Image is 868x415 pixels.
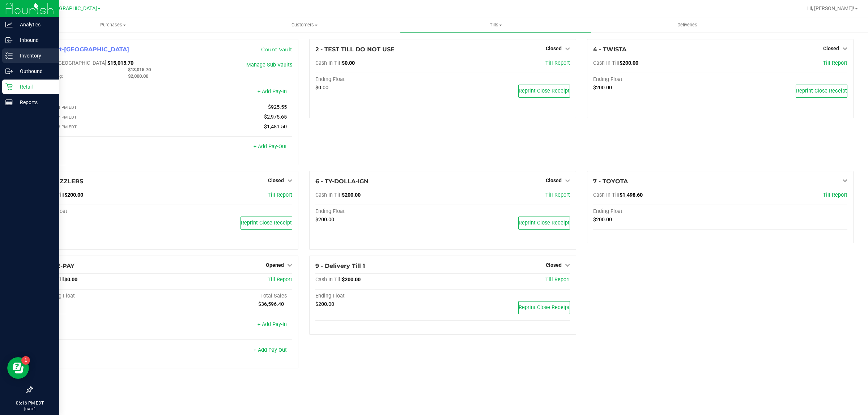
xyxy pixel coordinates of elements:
span: Closed [823,46,839,51]
span: $200.00 [64,192,83,198]
div: Pay-Outs [38,144,165,151]
div: Beginning Float [38,293,165,299]
span: 4 - TWISTA [593,46,626,53]
span: $15,015.70 [107,60,133,66]
span: $200.00 [315,301,334,307]
div: Ending Float [593,208,720,215]
span: Reprint Close Receipt [519,304,570,311]
button: Reprint Close Receipt [518,85,570,98]
button: Reprint Close Receipt [241,217,292,230]
div: Pay-Ins [38,322,165,329]
span: $0.00 [64,277,77,283]
span: Cash In [GEOGRAPHIC_DATA]: [38,60,107,66]
span: Closed [268,177,284,183]
span: $36,596.40 [258,301,284,307]
span: 6 - TY-DOLLA-IGN [315,178,369,185]
a: Count Vault [261,46,292,53]
p: 06:16 PM EDT [3,400,56,406]
p: [DATE] [3,406,56,412]
inline-svg: Analytics [5,21,13,28]
div: Total Sales [165,293,293,299]
span: 9 - Delivery Till 1 [315,262,365,269]
span: Tills [400,22,591,28]
span: $200.00 [315,217,334,223]
span: Customers [209,22,400,28]
p: Reports [13,98,56,107]
p: Inventory [13,51,56,60]
p: Retail [13,82,56,91]
span: $200.00 [342,277,361,283]
a: Tills [400,17,591,33]
a: Till Report [545,192,570,198]
button: Reprint Close Receipt [796,85,847,98]
div: Ending Float [315,76,443,83]
span: $0.00 [315,85,328,91]
span: Cash In Till [315,60,342,66]
span: Purchases [17,22,209,28]
span: 7 - TOYOTA [593,178,628,185]
span: Reprint Close Receipt [796,88,847,94]
div: Ending Float [315,208,443,215]
inline-svg: Outbound [5,68,13,75]
a: Till Report [268,192,292,198]
span: Reprint Close Receipt [241,220,292,226]
span: Cash In Till [315,192,342,198]
div: Ending Float [38,208,165,215]
div: Ending Float [315,293,443,299]
span: Deliveries [668,22,707,28]
p: Analytics [13,20,56,29]
div: Pay-Outs [38,348,165,354]
span: 2 - TEST TILL DO NOT USE [315,46,395,53]
inline-svg: Inbound [5,37,13,44]
a: Till Report [268,277,292,283]
span: $200.00 [620,60,638,66]
div: Ending Float [593,76,720,83]
a: Manage Sub-Vaults [246,62,292,68]
span: Reprint Close Receipt [519,220,570,226]
span: $1,481.50 [264,124,287,130]
span: Opened [266,262,284,268]
a: Till Report [823,192,847,198]
button: Reprint Close Receipt [518,301,570,314]
a: Customers [209,17,400,33]
span: $13,015.70 [128,67,151,72]
span: $200.00 [593,217,612,223]
span: Closed [546,262,562,268]
span: 1 - Vault-[GEOGRAPHIC_DATA] [38,46,129,53]
span: $925.55 [268,104,287,110]
span: Cash In Till [593,60,620,66]
p: Inbound [13,36,56,44]
a: Till Report [823,60,847,66]
span: Cash In Till [315,277,342,283]
span: Reprint Close Receipt [519,88,570,94]
span: Cash In Till [593,192,620,198]
span: $0.00 [342,60,355,66]
inline-svg: Reports [5,99,13,106]
span: $200.00 [342,192,361,198]
span: $2,000.00 [128,73,148,79]
a: Deliveries [592,17,783,33]
p: Outbound [13,67,56,76]
span: Hi, [PERSON_NAME]! [807,5,854,11]
span: Closed [546,177,562,183]
span: $200.00 [593,85,612,91]
span: 5 - TWIZZLERS [38,178,83,185]
inline-svg: Retail [5,83,13,90]
a: + Add Pay-Out [254,144,287,150]
iframe: Resource center [7,357,29,379]
span: Till Report [545,60,570,66]
a: + Add Pay-In [258,89,287,95]
button: Reprint Close Receipt [518,217,570,230]
inline-svg: Inventory [5,52,13,59]
span: $2,975.65 [264,114,287,120]
a: + Add Pay-Out [254,347,287,353]
span: Closed [546,46,562,51]
a: Till Report [545,277,570,283]
a: + Add Pay-In [258,321,287,328]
